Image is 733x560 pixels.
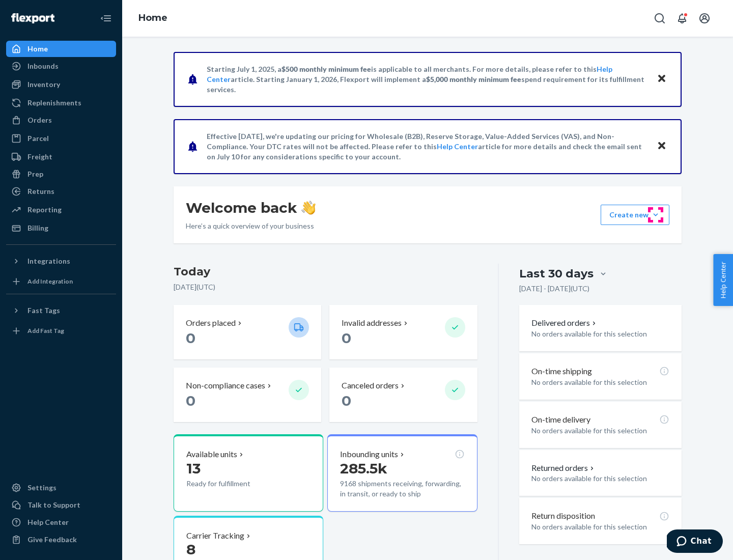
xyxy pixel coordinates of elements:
div: Add Integration [27,277,73,286]
a: Settings [6,480,116,496]
span: 285.5k [340,460,387,477]
p: Canceled orders [342,380,399,391]
a: Billing [6,220,116,236]
p: Here’s a quick overview of your business [186,221,316,231]
button: Fast Tags [6,302,116,319]
a: Inbounds [6,58,116,74]
p: No orders available for this selection [531,377,669,387]
button: Give Feedback [6,531,116,548]
p: Invalid addresses [342,317,402,329]
button: Talk to Support [6,497,116,513]
button: Orders placed 0 [174,305,321,359]
a: Reporting [6,202,116,218]
div: Billing [27,223,48,233]
p: 9168 shipments receiving, forwarding, in transit, or ready to ship [340,479,464,499]
a: Orders [6,112,116,128]
button: Open notifications [672,8,692,29]
div: Returns [27,186,54,197]
p: No orders available for this selection [531,329,669,339]
button: Inbounding units285.5k9168 shipments receiving, forwarding, in transit, or ready to ship [327,434,477,512]
span: 13 [186,460,201,477]
p: Ready for fulfillment [186,479,280,489]
button: Delivered orders [531,317,598,329]
div: Talk to Support [27,500,80,510]
div: Reporting [27,205,62,215]
div: Settings [27,483,57,493]
button: Canceled orders 0 [329,368,477,422]
button: Close Navigation [96,8,116,29]
span: 0 [186,329,195,347]
a: Help Center [6,514,116,530]
iframe: Opens a widget where you can chat to one of our agents [667,529,723,555]
div: Home [27,44,48,54]
div: Integrations [27,256,70,266]
div: Freight [27,152,52,162]
span: $5,000 monthly minimum fee [426,75,521,83]
a: Inventory [6,76,116,93]
p: On-time shipping [531,366,592,377]
p: No orders available for this selection [531,473,669,484]
a: Home [138,12,167,23]
a: Prep [6,166,116,182]
div: Parcel [27,133,49,144]
p: Return disposition [531,510,595,522]
button: Open Search Box [650,8,670,29]
div: Give Feedback [27,535,77,545]
a: Parcel [6,130,116,147]
p: [DATE] - [DATE] ( UTC ) [519,284,589,294]
a: Help Center [437,142,478,151]
span: 0 [186,392,195,409]
button: Integrations [6,253,116,269]
a: Returns [6,183,116,200]
h3: Today [174,264,477,280]
ol: breadcrumbs [130,4,176,33]
p: Carrier Tracking [186,530,244,542]
div: Inventory [27,79,60,90]
span: 0 [342,392,351,409]
p: Starting July 1, 2025, a is applicable to all merchants. For more details, please refer to this a... [207,64,647,95]
span: $500 monthly minimum fee [281,65,371,73]
div: Add Fast Tag [27,326,64,335]
p: [DATE] ( UTC ) [174,282,477,292]
p: No orders available for this selection [531,522,669,532]
p: No orders available for this selection [531,426,669,436]
img: Flexport logo [11,13,54,23]
button: Create new [601,205,669,225]
a: Replenishments [6,95,116,111]
button: Returned orders [531,462,596,474]
p: Effective [DATE], we're updating our pricing for Wholesale (B2B), Reserve Storage, Value-Added Se... [207,131,647,162]
div: Orders [27,115,52,125]
a: Home [6,41,116,57]
a: Freight [6,149,116,165]
p: Available units [186,449,237,460]
div: Last 30 days [519,266,594,282]
h1: Welcome back [186,199,316,217]
button: Open account menu [694,8,715,29]
p: Orders placed [186,317,236,329]
img: hand-wave emoji [301,201,316,215]
button: Available units13Ready for fulfillment [174,434,323,512]
div: Prep [27,169,43,179]
button: Close [655,72,668,87]
button: Non-compliance cases 0 [174,368,321,422]
div: Fast Tags [27,305,60,316]
span: 0 [342,329,351,347]
button: Help Center [713,254,733,306]
div: Replenishments [27,98,81,108]
div: Inbounds [27,61,59,71]
p: On-time delivery [531,414,590,426]
button: Close [655,139,668,154]
a: Add Integration [6,273,116,290]
button: Invalid addresses 0 [329,305,477,359]
span: 8 [186,541,195,558]
div: Help Center [27,517,69,527]
p: Non-compliance cases [186,380,265,391]
p: Inbounding units [340,449,398,460]
a: Add Fast Tag [6,323,116,339]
